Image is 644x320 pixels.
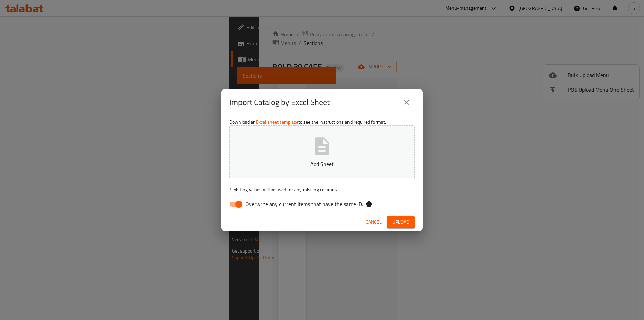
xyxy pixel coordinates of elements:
span: Upload [392,218,409,226]
button: close [398,94,415,110]
span: Cancel [366,218,382,226]
span: Overwrite any current items that have the same ID. [245,200,363,208]
svg: If the overwrite option isn't selected, then the items that match an existing ID will be ignored ... [366,201,372,208]
a: Excel sheet template [256,118,298,126]
h2: Import Catalog by Excel Sheet [229,97,330,108]
button: Cancel [363,216,384,228]
p: Add Sheet [240,160,404,168]
button: Add Sheet [229,125,415,178]
button: Upload [387,216,415,228]
div: Download an to see the instructions and required format. [221,116,423,213]
p: Existing values will be used for any missing columns. [229,186,415,193]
